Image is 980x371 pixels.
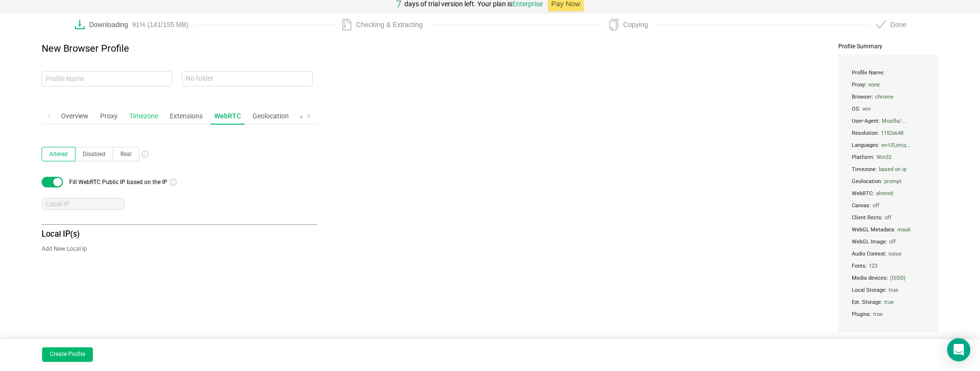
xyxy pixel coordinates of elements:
[947,338,970,361] div: Open Intercom Messenger
[142,151,148,157] i: icon: info-circle
[875,91,893,102] span: chrome
[875,19,887,30] i: icon: check
[850,272,926,284] span: Media devices :
[884,176,902,187] span: prompt
[850,248,926,260] span: Audio Context :
[850,139,926,151] span: Languages :
[850,212,926,224] span: Client Rects :
[850,224,926,236] span: WebGL Metadata :
[891,19,906,30] div: Done
[49,151,68,157] span: Altered
[47,114,52,118] i: icon: left
[876,188,893,199] span: altered
[170,179,177,185] i: icon: info-circle
[873,200,879,211] span: off
[623,19,653,30] div: Copying
[850,103,926,115] span: OS :
[881,128,904,139] span: 1152x648
[850,163,926,175] span: Timezone :
[89,19,194,30] div: Downloading
[125,107,162,125] div: Timezone
[57,107,92,125] div: Overview
[868,79,880,90] span: none
[889,248,902,259] span: noise
[850,127,926,139] span: Resolution :
[42,71,172,86] input: Profile Name
[882,115,906,127] span: Mozilla/...
[850,187,926,200] span: WebRTC :
[889,236,896,247] span: off
[42,228,317,241] h3: Local IP(s)
[74,19,85,30] i: icon: download
[166,107,207,125] div: Extensions
[341,19,353,30] i: icon: file-zip
[297,107,334,125] div: Advanced
[889,285,898,296] span: true
[185,74,310,84] input: No folder
[42,198,124,210] input: Local IP
[249,107,293,125] div: Geolocation
[850,175,926,187] span: Geolocation :
[897,224,911,235] span: mask
[69,178,167,186] span: Fill WebRTC Public IP based on the IP
[869,260,877,271] span: 123
[850,260,926,272] span: Fonts :
[210,107,245,125] div: WebRTC
[838,43,938,50] span: Profile Summary
[862,103,871,114] span: win
[306,114,311,118] i: icon: right
[850,115,926,127] span: User-Agent :
[83,151,105,157] span: Disabled
[850,200,926,212] span: Canvas :
[850,91,926,103] span: Browser :
[96,107,121,125] div: Proxy
[885,212,891,223] span: off
[42,43,317,54] h1: New Browser Profile
[884,297,894,308] span: true
[881,140,910,151] span: en-US,en;q...
[850,67,926,79] span: Profile Name :
[890,272,906,284] span: ( 0 | 0 | 0 )
[850,79,926,91] span: Proxy :
[132,21,189,29] div: 91% (141/155 MB)
[850,296,926,308] span: Ext. Storage :
[850,236,926,248] span: WebGL Image :
[873,309,883,320] span: true
[42,245,317,252] a: Add New Local Ip
[356,19,429,30] div: Checking & Extracting
[879,164,906,175] span: based on ip
[42,347,93,362] button: Create Profile
[850,151,926,163] span: Platform :
[850,284,926,296] span: Local Storage :
[608,19,620,30] i: icon: copy
[850,308,926,320] span: Plugins :
[876,152,891,163] span: Win32
[120,151,132,157] span: Real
